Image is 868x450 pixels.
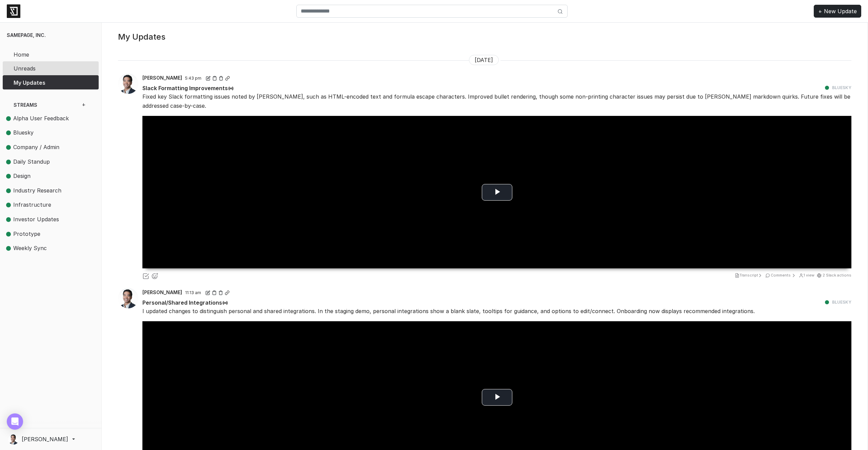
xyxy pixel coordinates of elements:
[118,74,138,94] img: Jason Wu
[817,273,851,278] a: 2 Slack actions
[3,155,93,169] a: Daily Standup
[7,32,46,38] span: Samepage, Inc.
[6,114,78,123] span: Alpha User Feedback
[13,172,31,179] span: Design
[142,289,185,295] a: [PERSON_NAME]
[13,245,47,251] span: Weekly Sync
[3,111,93,126] a: Alpha User Feedback
[22,435,68,443] span: [PERSON_NAME]
[6,128,78,137] span: Bluesky
[13,201,51,208] span: Infrastructure
[6,158,78,166] span: Daily Standup
[14,101,67,108] span: Streams
[8,98,73,111] a: Streams
[8,434,19,445] img: Jason Wu
[13,187,61,194] span: Industry Research
[142,75,182,81] span: [PERSON_NAME]
[142,116,851,268] div: Video Player
[482,184,512,201] button: Play Video
[771,273,791,278] turbo-frame: Comments
[228,83,234,92] button: Read this update to me
[142,289,182,295] span: [PERSON_NAME]
[469,55,499,65] span: [DATE]
[118,31,165,41] h4: My Updates
[13,158,50,165] span: Daily Standup
[6,244,78,253] span: Weekly Sync
[799,273,814,278] span: 1 view
[14,50,78,59] span: Home
[80,101,88,108] span: +
[3,126,93,140] a: Bluesky
[7,4,20,18] img: logo-6ba331977e59facfbff2947a2e854c94a5e6b03243a11af005d3916e8cc67d17.png
[3,183,93,198] a: Industry Research
[6,143,78,152] span: Company / Admin
[6,230,78,239] span: Prototype
[3,227,93,241] a: Prototype
[7,413,23,430] div: Open Intercom Messenger
[13,129,34,136] span: Bluesky
[142,307,851,316] p: I updated changes to distinguish personal and shared integrations. In the staging demo, personal ...
[3,140,93,155] a: Company / Admin
[185,290,201,295] span: 11:13 am
[3,198,93,212] a: Infrastructure
[118,288,138,308] img: Jason Wu
[6,172,78,181] span: Design
[8,434,93,445] a: [PERSON_NAME]
[765,273,797,278] a: Comments
[832,300,851,305] a: Bluesky
[6,215,78,224] span: Investor Updates
[14,64,78,73] span: Unreads
[8,47,93,61] a: Home
[222,298,228,307] button: Read this update to me
[814,5,861,18] a: + New Update
[3,169,93,184] a: Design
[13,115,69,122] span: Alpha User Feedback
[8,75,93,89] a: My Updates
[13,216,59,223] span: Investor Updates
[14,79,78,87] span: My Updates
[3,241,93,256] a: Weekly Sync
[482,389,512,406] button: Play Video
[185,76,201,81] span: 5:43 pm
[735,273,764,278] a: Transcript
[6,186,78,195] span: Industry Research
[6,201,78,209] span: Infrastructure
[3,212,93,227] a: Investor Updates
[142,92,851,110] p: Fixed key Slack formatting issues noted by [PERSON_NAME], such as HTML-encoded text and formula e...
[142,74,185,81] a: [PERSON_NAME]
[823,273,851,278] span: 2 Slack actions
[142,83,234,92] span: Slack Formatting Improvements
[8,61,93,76] a: Unreads
[13,144,59,150] span: Company / Admin
[142,298,228,307] span: Personal/Shared Integrations
[13,230,40,237] span: Prototype
[832,85,851,90] a: Bluesky
[74,98,93,111] a: +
